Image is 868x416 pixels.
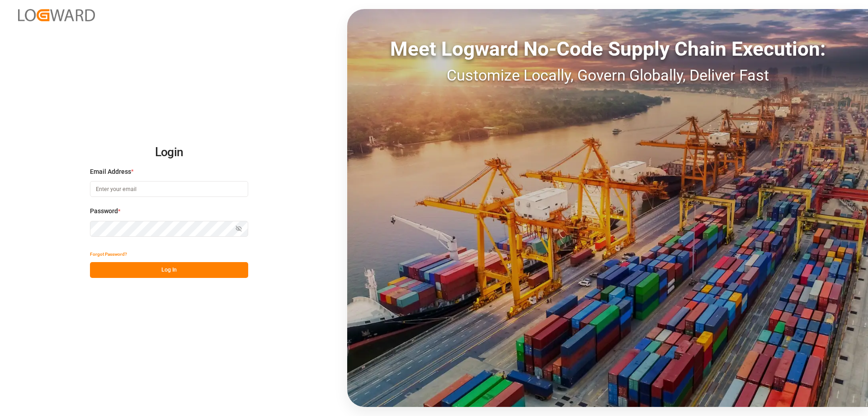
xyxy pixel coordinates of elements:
[18,9,95,21] img: Logward_new_orange.png
[90,167,131,177] span: Email Address
[90,246,127,262] button: Forgot Password?
[90,138,248,167] h2: Login
[90,262,248,278] button: Log In
[90,181,248,197] input: Enter your email
[347,64,868,87] div: Customize Locally, Govern Globally, Deliver Fast
[90,206,118,216] span: Password
[347,34,868,64] div: Meet Logward No-Code Supply Chain Execution:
